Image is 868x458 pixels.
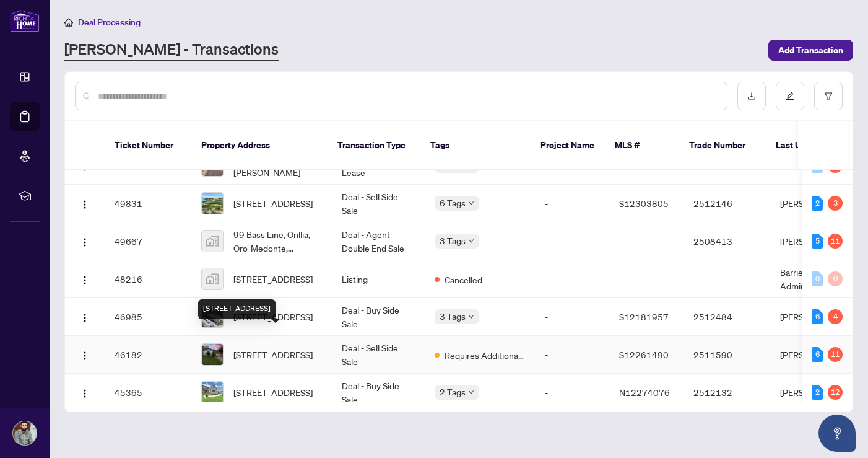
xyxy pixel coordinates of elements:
td: - [535,260,609,298]
td: 2508413 [684,222,770,260]
div: 4 [828,309,843,324]
td: Deal - Buy Side Sale [332,374,425,412]
span: down [468,238,474,244]
td: Barrie Administrator [770,260,863,298]
td: - [535,298,609,336]
td: - [535,336,609,374]
th: Project Name [531,121,605,170]
div: 2 [812,196,823,211]
span: S12181957 [619,311,669,322]
button: Logo [75,193,95,213]
img: Logo [80,351,90,361]
button: Add Transaction [768,40,853,61]
td: - [684,260,770,298]
th: Last Updated By [766,121,859,170]
td: [PERSON_NAME] [770,222,863,260]
span: Deal Processing [78,17,141,28]
td: - [535,374,609,412]
a: [PERSON_NAME] - Transactions [64,39,279,61]
div: 6 [812,347,823,362]
span: down [468,314,474,320]
button: Open asap [818,415,856,452]
td: [PERSON_NAME] [770,336,863,374]
div: 11 [828,347,843,362]
button: Logo [75,345,95,364]
td: - [535,222,609,260]
span: download [747,92,756,100]
img: thumbnail-img [202,344,223,365]
td: 2512484 [684,298,770,336]
td: Listing [332,260,425,298]
img: thumbnail-img [202,193,223,214]
td: 46182 [105,336,191,374]
span: Cancelled [445,273,482,286]
td: 45365 [105,374,191,412]
span: 3 Tags [440,234,466,248]
span: [STREET_ADDRESS] [233,272,313,286]
span: down [468,389,474,395]
th: Property Address [191,121,328,170]
span: 99 Bass Line, Orillia, Oro-Medonte, [GEOGRAPHIC_DATA], [GEOGRAPHIC_DATA] [233,227,322,255]
td: - [535,185,609,222]
div: 0 [828,271,843,286]
td: 48216 [105,260,191,298]
span: filter [824,92,833,100]
button: Logo [75,307,95,327]
td: [PERSON_NAME] [770,374,863,412]
img: Logo [80,200,90,209]
span: [STREET_ADDRESS] [233,385,313,399]
button: Logo [75,231,95,251]
td: Deal - Sell Side Sale [332,185,425,222]
img: Logo [80,389,90,399]
th: Trade Number [679,121,766,170]
div: [STREET_ADDRESS] [198,299,276,319]
td: 2512146 [684,185,770,222]
td: [PERSON_NAME] [770,185,863,222]
span: 2 Tags [440,385,466,399]
span: Requires Additional Docs [445,348,525,362]
div: 5 [812,234,823,249]
span: S12303805 [619,198,669,209]
img: thumbnail-img [202,268,223,289]
th: Transaction Type [328,121,420,170]
td: [PERSON_NAME] [770,298,863,336]
td: 46985 [105,298,191,336]
button: Logo [75,269,95,289]
span: N12274076 [619,387,670,398]
td: Deal - Sell Side Sale [332,336,425,374]
td: 2512132 [684,374,770,412]
img: thumbnail-img [202,382,223,403]
div: 6 [812,309,823,324]
button: download [737,82,766,110]
span: home [64,18,73,27]
img: Logo [80,237,90,247]
td: Deal - Agent Double End Sale [332,222,425,260]
span: 6 Tags [440,196,466,210]
button: Logo [75,382,95,402]
td: Deal - Buy Side Sale [332,298,425,336]
button: edit [776,82,804,110]
img: logo [10,9,40,32]
span: 3 Tags [440,309,466,324]
td: 2511590 [684,336,770,374]
img: thumbnail-img [202,231,223,252]
th: Ticket Number [105,121,191,170]
button: filter [814,82,843,110]
span: [STREET_ADDRESS] [233,348,313,361]
td: 49667 [105,222,191,260]
td: 49831 [105,185,191,222]
span: [STREET_ADDRESS] [233,196,313,210]
div: 12 [828,385,843,400]
div: 11 [828,234,843,249]
span: Add Transaction [778,40,843,60]
th: Tags [420,121,531,170]
img: Profile Icon [13,421,37,445]
img: Logo [80,313,90,323]
div: 0 [812,271,823,286]
span: edit [786,92,794,100]
img: Logo [80,275,90,285]
th: MLS # [605,121,679,170]
div: 3 [828,196,843,211]
span: S12261490 [619,349,669,360]
div: 2 [812,385,823,400]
